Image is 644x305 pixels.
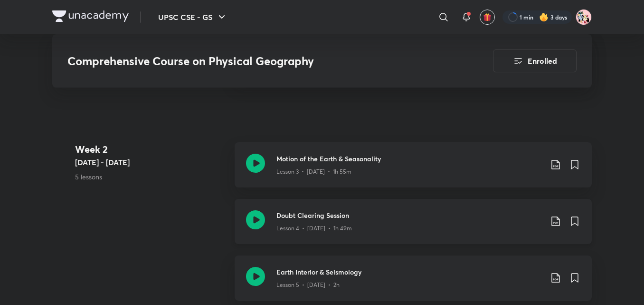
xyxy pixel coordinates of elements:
h5: [DATE] - [DATE] [75,157,227,168]
p: 5 lessons [75,172,227,182]
img: avatar [483,13,492,21]
h4: Week 2 [75,142,227,157]
p: Lesson 4 • [DATE] • 1h 49m [276,224,352,233]
h3: Comprehensive Course on Physical Geography [67,54,439,68]
img: Company Logo [52,10,129,22]
img: streak [539,12,549,22]
a: Doubt Clearing SessionLesson 4 • [DATE] • 1h 49m [235,199,592,256]
button: avatar [480,10,495,25]
a: Company Logo [52,10,129,24]
img: TANVI CHATURVEDI [576,9,592,25]
h3: Motion of the Earth & Seasonality [276,154,542,164]
button: UPSC CSE - GS [152,8,233,27]
p: Lesson 3 • [DATE] • 1h 55m [276,167,351,176]
h3: Doubt Clearing Session [276,210,542,220]
h3: Earth Interior & Seismology [276,267,542,277]
p: Lesson 5 • [DATE] • 2h [276,281,340,289]
button: Enrolled [493,49,577,72]
a: Motion of the Earth & SeasonalityLesson 3 • [DATE] • 1h 55m [235,142,592,199]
